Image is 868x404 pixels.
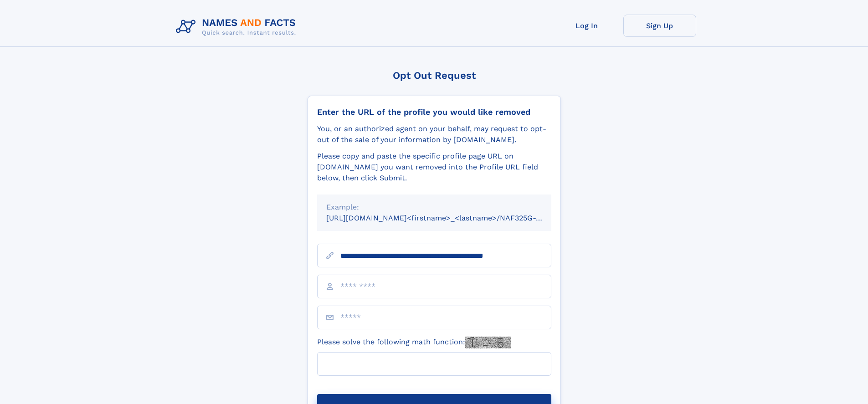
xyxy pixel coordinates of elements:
a: Sign Up [623,15,696,37]
a: Log In [550,15,623,37]
label: Please solve the following math function: [317,337,511,348]
div: Enter the URL of the profile you would like removed [317,107,551,117]
div: Opt Out Request [308,70,561,81]
small: [URL][DOMAIN_NAME]<firstname>_<lastname>/NAF325G-xxxxxxxx [326,214,569,222]
div: Example: [326,202,542,213]
div: Please copy and paste the specific profile page URL on [DOMAIN_NAME] you want removed into the Pr... [317,151,551,184]
img: Logo Names and Facts [172,15,303,39]
div: You, or an authorized agent on your behalf, may request to opt-out of the sale of your informatio... [317,123,551,145]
